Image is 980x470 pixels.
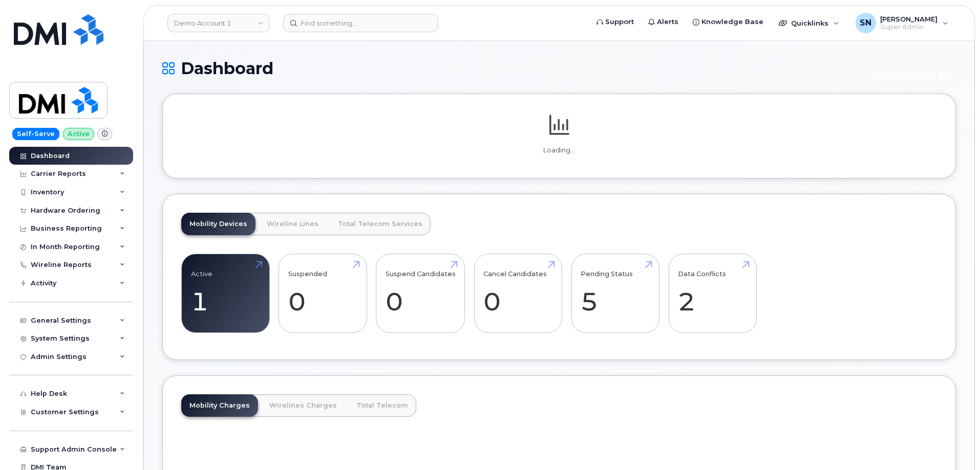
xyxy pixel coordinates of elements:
a: Total Telecom Services [330,213,431,235]
a: Pending Status 5 [581,260,650,327]
h1: Dashboard [162,59,859,77]
a: Suspend Candidates 0 [386,260,456,327]
a: Cancel Candidates 0 [483,260,552,327]
button: Customer Card [864,68,956,85]
a: Mobility Devices [181,213,255,235]
a: Mobility Charges [181,394,258,417]
a: Data Conflicts 2 [678,260,747,327]
a: Wireline Lines [259,213,327,235]
a: Suspended 0 [288,260,357,327]
a: Active 1 [191,260,260,327]
a: Wirelines Charges [261,394,345,417]
p: Loading... [181,146,937,155]
a: Total Telecom [348,394,416,417]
